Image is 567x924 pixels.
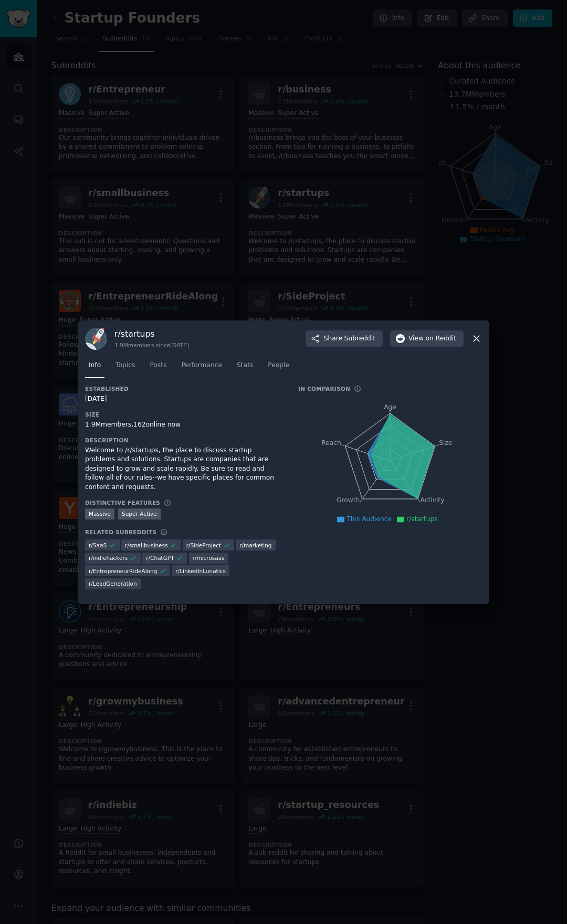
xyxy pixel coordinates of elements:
a: Performance [177,357,226,379]
span: r/ microsaas [193,554,225,562]
span: Posts [150,361,166,370]
h3: Size [85,411,283,418]
span: r/ ChatGPT [146,554,174,562]
tspan: Size [439,439,452,446]
span: r/ SaaS [89,542,107,549]
div: Welcome to /r/startups, the place to discuss startup problems and solutions. Startups are compani... [85,446,283,492]
a: Info [85,357,104,379]
span: r/ LinkedInLunatics [175,567,226,575]
h3: In Comparison [298,385,350,392]
span: r/ EntrepreneurRideAlong [89,567,157,575]
span: Subreddit [344,334,375,344]
h3: r/ startups [114,328,189,339]
div: [DATE] [85,394,283,404]
span: Share [324,334,375,344]
span: View [408,334,456,344]
img: startups [85,328,107,350]
button: Viewon Reddit [390,330,464,347]
tspan: Activity [421,496,445,504]
button: ShareSubreddit [306,330,383,347]
span: on Reddit [426,334,456,344]
span: r/ LeadGeneration [89,580,137,587]
tspan: Age [384,403,396,411]
div: 1.9M members, 162 online now [85,420,283,430]
h3: Description [85,437,283,444]
a: Stats [233,357,257,379]
span: r/ SideProject [186,542,222,549]
a: People [264,357,293,379]
span: r/ marketing [239,542,271,549]
tspan: Reach [321,439,341,446]
h3: Distinctive Features [85,499,160,506]
span: Info [89,361,101,370]
div: Massive [85,508,114,520]
span: This Audience [346,515,392,523]
a: Posts [146,357,170,379]
span: Performance [181,361,222,370]
div: 1.9M members since [DATE] [114,341,189,349]
tspan: Growth [337,496,360,504]
a: Topics [112,357,139,379]
span: Stats [237,361,253,370]
div: Super Active [118,508,161,520]
span: r/ indiehackers [89,554,128,562]
span: r/ smallbusiness [125,542,168,549]
span: Topics [115,361,135,370]
span: People [268,361,289,370]
h3: Established [85,385,283,392]
span: r/startups [406,515,438,523]
h3: Related Subreddits [85,528,156,536]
